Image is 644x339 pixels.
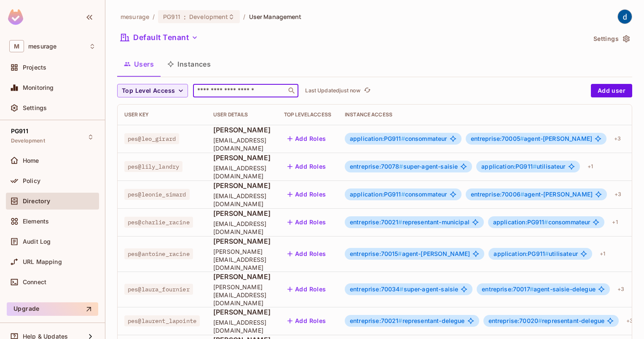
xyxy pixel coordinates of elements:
button: Settings [590,32,632,46]
span: PG911 [163,13,180,21]
span: entreprise:70015 [350,250,402,257]
div: + 3 [614,282,628,296]
span: User Management [249,13,302,21]
span: pes@laura_fournier [124,284,193,295]
span: entreprise:70017 [482,285,534,293]
span: [PERSON_NAME] [213,237,271,246]
span: Projects [23,64,46,71]
span: Elements [23,218,49,225]
span: # [400,285,403,293]
span: Top Level Access [122,86,175,96]
span: Audit Log [23,238,51,245]
span: # [533,163,537,170]
span: Settings [23,105,47,111]
span: [EMAIL_ADDRESS][DOMAIN_NAME] [213,192,271,208]
span: pes@lily_landry [124,161,182,172]
div: + 3 [623,314,636,328]
button: Add user [591,84,632,97]
span: [PERSON_NAME] [213,125,271,135]
span: # [398,250,402,257]
span: # [530,285,534,293]
span: pes@leonie_simard [124,189,190,200]
span: # [545,250,549,257]
span: the active workspace [121,13,149,21]
span: [PERSON_NAME] [213,272,271,281]
span: application:PG911 [481,163,537,170]
span: [PERSON_NAME] [213,307,271,317]
span: super-agent-saisie [350,286,458,293]
span: consommateur [493,219,590,226]
span: Connect [23,279,46,285]
span: URL Mapping [23,258,62,265]
p: Last Updated just now [305,87,360,94]
span: Home [23,157,39,164]
span: agent-[PERSON_NAME] [471,191,593,198]
button: Instances [161,54,217,75]
span: : [183,13,186,20]
button: Add Roles [284,282,330,296]
span: representant-delegue [488,317,605,324]
div: + 3 [611,132,624,145]
span: # [520,135,524,142]
span: [EMAIL_ADDRESS][DOMAIN_NAME] [213,220,271,236]
img: dev 911gcl [618,10,632,24]
span: # [401,135,405,142]
span: pes@charlie_racine [124,217,193,228]
span: # [544,218,548,226]
div: User Key [124,111,200,118]
span: [PERSON_NAME] [213,153,271,162]
span: PG911 [11,128,28,135]
button: Add Roles [284,215,330,229]
span: utilisateur [494,250,577,257]
span: entreprise:70021 [350,218,402,226]
span: # [521,191,524,198]
span: application:PG911 [493,218,548,226]
span: M [9,40,24,52]
li: / [243,13,245,21]
div: Top Level Access [284,111,331,118]
button: Top Level Access [117,84,188,97]
div: + 1 [584,160,596,173]
span: # [398,317,402,324]
div: User Details [213,111,271,118]
span: # [401,191,405,198]
li: / [153,13,155,21]
span: # [399,163,403,170]
span: [PERSON_NAME][EMAIL_ADDRESS][DOMAIN_NAME] [213,248,271,272]
span: entreprise:70005 [471,135,524,142]
button: Default Tenant [117,31,201,44]
img: SReyMgAAAABJRU5ErkJggg== [8,9,23,25]
span: agent-[PERSON_NAME] [350,250,470,257]
span: entreprise:70020 [488,317,542,324]
span: [EMAIL_ADDRESS][DOMAIN_NAME] [213,318,271,334]
span: pes@laurent_lapointe [124,315,200,326]
span: Development [189,13,228,21]
span: [PERSON_NAME][EMAIL_ADDRESS][DOMAIN_NAME] [213,283,271,307]
span: representant-delegue [350,317,465,324]
div: + 1 [596,247,609,261]
button: Upgrade [7,302,98,316]
span: [PERSON_NAME] [213,181,271,190]
span: utilisateur [481,163,565,170]
span: Policy [23,178,40,184]
button: Users [117,54,161,75]
span: pes@leo_girard [124,133,179,144]
span: entreprise:70006 [471,191,525,198]
button: Add Roles [284,132,330,145]
span: [PERSON_NAME] [213,209,271,218]
button: Add Roles [284,247,330,261]
button: Add Roles [284,160,330,173]
button: refresh [362,86,372,96]
span: agent-saisie-delegue [482,286,596,293]
span: Click to refresh data [360,86,372,96]
span: Workspace: mesurage [28,43,56,50]
div: + 3 [611,188,625,201]
span: representant-municipal [350,219,470,226]
button: Add Roles [284,188,330,201]
span: application:PG911 [350,135,405,142]
span: Directory [23,198,50,204]
span: entreprise:70021 [350,317,402,324]
span: [EMAIL_ADDRESS][DOMAIN_NAME] [213,136,271,152]
div: + 1 [609,215,621,229]
button: Add Roles [284,314,330,328]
